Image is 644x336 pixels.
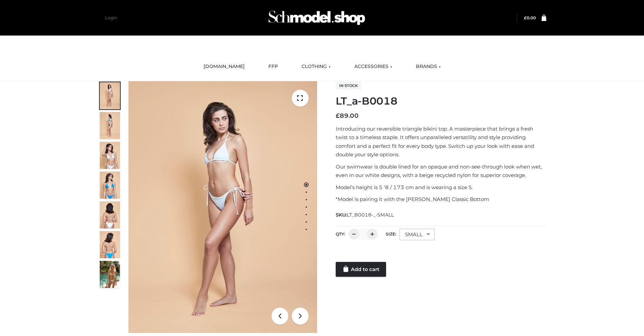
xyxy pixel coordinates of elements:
[263,59,283,74] a: FFP
[100,261,120,288] img: Arieltop_CloudNine_AzureSky2.jpg
[336,162,546,180] p: Our swimwear is double lined for an opaque and non-see-through look when wet, even in our white d...
[100,201,120,228] img: ArielClassicBikiniTop_CloudNine_AzureSky_OW114ECO_7-scaled.jpg
[336,262,386,277] a: Add to cart
[411,59,446,74] a: BRANDS
[386,231,396,237] label: Size:
[296,59,336,74] a: CLOTHING
[336,195,546,204] p: *Model is pairing it with the [PERSON_NAME] Classic Bottom
[336,112,340,119] span: £
[336,125,546,159] p: Introducing our reversible triangle bikini top. A masterpiece that brings a fresh twist to a time...
[524,15,527,20] span: £
[524,15,536,20] a: £0.00
[349,59,397,74] a: ACCESSORIES
[347,212,394,218] span: LT_B0018-_-SMALL
[336,112,359,119] bdi: 89.00
[336,183,546,192] p: Model’s height is 5 ‘8 / 173 cm and is wearing a size S.
[198,59,250,74] a: [DOMAIN_NAME]
[100,112,120,139] img: ArielClassicBikiniTop_CloudNine_AzureSky_OW114ECO_2-scaled.jpg
[100,82,120,109] img: ArielClassicBikiniTop_CloudNine_AzureSky_OW114ECO_1-scaled.jpg
[336,95,546,107] h1: LT_a-B0018
[100,142,120,169] img: ArielClassicBikiniTop_CloudNine_AzureSky_OW114ECO_3-scaled.jpg
[400,229,435,240] div: SMALL
[336,231,345,237] label: QTY:
[266,4,367,31] img: Schmodel Admin 964
[336,211,395,219] span: SKU:
[100,172,120,199] img: ArielClassicBikiniTop_CloudNine_AzureSky_OW114ECO_4-scaled.jpg
[128,81,317,333] img: ArielClassicBikiniTop_CloudNine_AzureSky_OW114ECO_1
[100,231,120,258] img: ArielClassicBikiniTop_CloudNine_AzureSky_OW114ECO_8-scaled.jpg
[336,82,361,90] span: In stock
[524,15,536,20] bdi: 0.00
[105,15,117,20] a: Login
